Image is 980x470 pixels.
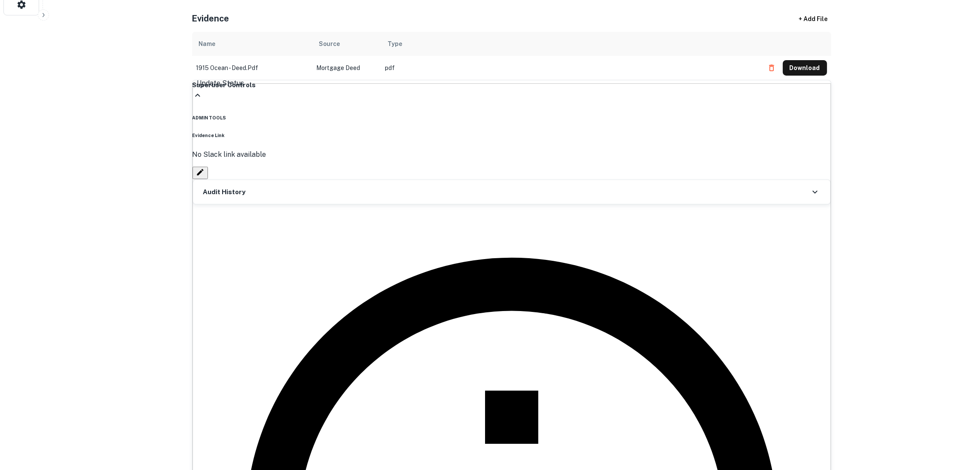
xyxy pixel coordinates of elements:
[312,32,381,56] th: Source
[381,32,760,56] th: Type
[199,39,216,49] div: Name
[937,401,980,443] iframe: Chat Widget
[764,61,779,75] button: Delete file
[192,132,831,139] h6: Evidence Link
[783,60,827,76] button: Download
[203,187,246,197] h6: Audit History
[388,39,403,49] div: Type
[192,32,312,56] th: Name
[381,56,760,80] td: pdf
[192,114,831,121] h6: ADMIN TOOLS
[319,39,340,49] div: Source
[783,11,843,27] div: + Add File
[192,32,831,80] div: scrollable content
[192,167,208,179] button: Edit Slack Link
[312,56,381,80] td: Mortgage Deed
[192,12,229,25] h5: Evidence
[192,56,312,80] td: 1915 ocean - deed.pdf
[192,80,831,90] h6: Superuser Controls
[192,150,831,160] p: No Slack link available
